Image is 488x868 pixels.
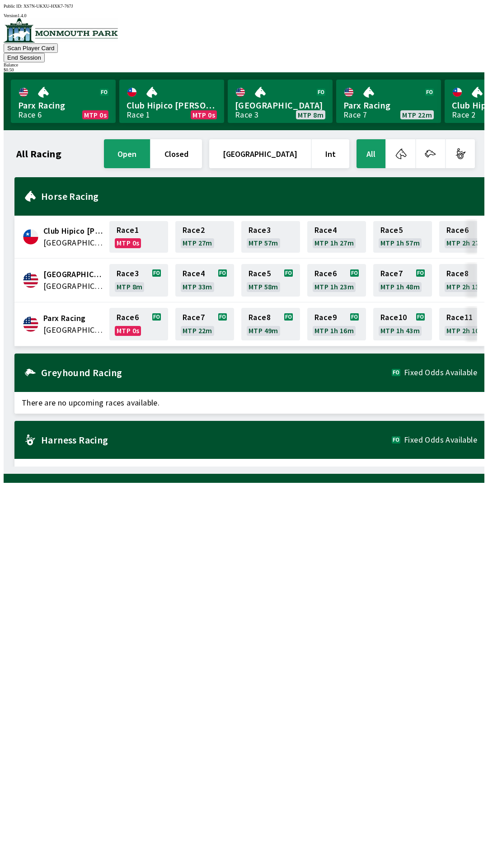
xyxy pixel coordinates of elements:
h2: Harness Racing [41,436,392,443]
button: open [104,139,150,168]
span: MTP 1h 27m [314,239,354,246]
span: MTP 57m [249,239,278,246]
span: Race 5 [249,270,271,277]
a: Race6MTP 0s [109,308,168,340]
span: MTP 0s [117,239,139,246]
span: MTP 8m [298,111,324,118]
span: MTP 2h 13m [446,283,486,290]
a: Race8MTP 49m [241,308,300,340]
div: Race 6 [18,111,42,118]
span: MTP 1h 48m [380,283,420,290]
span: United States [43,280,104,292]
span: Fixed Odds Available [404,436,477,443]
span: MTP 22m [183,327,212,334]
button: End Session [4,53,45,62]
span: MTP 1h 16m [314,327,354,334]
div: Public ID: [4,4,484,9]
a: Race3MTP 57m [241,221,300,253]
h1: All Racing [16,150,61,157]
a: Race6MTP 1h 23m [307,264,366,297]
span: MTP 49m [249,327,278,334]
button: All [357,139,385,168]
span: Race 4 [314,226,337,234]
a: Race7MTP 22m [175,308,234,340]
button: Int [312,139,349,168]
a: Race7MTP 1h 48m [373,264,432,297]
span: Race 4 [183,270,205,277]
a: Race3MTP 8m [109,264,168,297]
a: Race5MTP 58m [241,264,300,297]
span: Race 7 [183,314,205,321]
a: Race4MTP 1h 27m [307,221,366,253]
span: Race 11 [446,314,473,321]
span: Club Hipico [PERSON_NAME] [127,99,217,111]
div: Race 3 [235,111,258,118]
span: MTP 0s [117,327,139,334]
div: Version 1.4.0 [4,13,484,18]
span: MTP 2h 10m [446,327,486,334]
span: MTP 33m [183,283,212,290]
span: MTP 1h 23m [314,283,354,290]
span: Race 8 [249,314,271,321]
span: MTP 1h 43m [380,327,420,334]
span: MTP 0s [84,111,107,118]
span: Race 2 [183,226,205,234]
button: Scan Player Card [4,43,58,53]
a: Club Hipico [PERSON_NAME]Race 1MTP 0s [119,80,224,123]
span: Race 6 [117,314,139,321]
div: $ 0.50 [4,67,484,72]
span: Race 3 [117,270,139,277]
span: Parx Racing [343,99,434,111]
span: MTP 1h 57m [380,239,420,246]
span: Chile [43,237,104,249]
a: Race5MTP 1h 57m [373,221,432,253]
span: Race 9 [314,314,337,321]
span: There are no upcoming races available. [14,392,484,414]
span: Race 6 [446,226,469,234]
a: Race9MTP 1h 16m [307,308,366,340]
span: Race 5 [380,226,403,234]
a: [GEOGRAPHIC_DATA]Race 3MTP 8m [228,80,333,123]
button: [GEOGRAPHIC_DATA] [209,139,311,168]
a: Race2MTP 27m [175,221,234,253]
span: Club Hipico Concepcion [43,225,104,237]
span: Fixed Odds Available [404,369,477,376]
span: Race 1 [117,226,139,234]
span: Parx Racing [43,312,104,324]
span: MTP 58m [249,283,278,290]
span: Race 8 [446,270,469,277]
h2: Horse Racing [41,193,477,200]
span: There are no upcoming races available. [14,459,484,481]
a: Race10MTP 1h 43m [373,308,432,340]
span: Race 3 [249,226,271,234]
img: venue logo [4,18,118,42]
span: XS7N-UKXU-HXK7-767J [23,4,73,9]
a: Race4MTP 33m [175,264,234,297]
span: Race 10 [380,314,407,321]
span: Race 6 [314,270,337,277]
a: Race1MTP 0s [109,221,168,253]
h2: Greyhound Racing [41,369,392,376]
span: Parx Racing [18,99,108,111]
span: Race 7 [380,270,403,277]
div: Race 7 [343,111,367,118]
span: MTP 22m [402,111,432,118]
span: MTP 2h 27m [446,239,486,246]
div: Race 1 [127,111,150,118]
span: [GEOGRAPHIC_DATA] [235,99,325,111]
span: MTP 8m [117,283,142,290]
span: Fairmount Park [43,269,104,280]
div: Balance [4,62,484,67]
span: United States [43,324,104,336]
span: MTP 27m [183,239,212,246]
a: Parx RacingRace 7MTP 22m [336,80,441,123]
button: closed [151,139,202,168]
a: Parx RacingRace 6MTP 0s [11,80,116,123]
span: MTP 0s [192,111,215,118]
div: Race 2 [452,111,475,118]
